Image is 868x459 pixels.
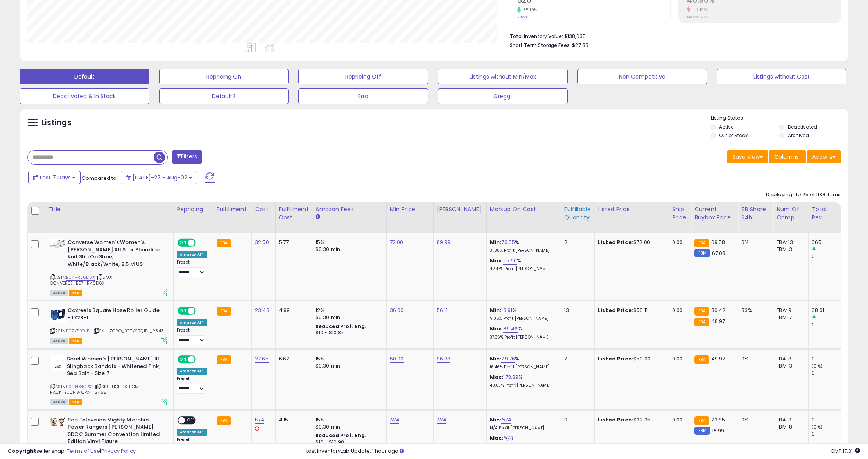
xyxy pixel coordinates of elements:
div: % [490,239,555,253]
span: 18.99 [712,427,725,434]
small: FBM [694,249,710,257]
a: 23.43 [255,307,269,314]
a: 117.60 [503,257,517,265]
div: Cost [255,205,272,213]
div: 0 [812,430,843,437]
span: Compared to: [82,174,118,182]
button: Listings without Min/Max [438,69,568,84]
b: Short Term Storage Fees: [510,42,571,48]
div: % [490,325,555,340]
button: Repricing On [159,69,289,84]
small: (0%) [812,363,823,369]
span: 36.42 [711,307,726,314]
span: FBA [69,399,82,405]
div: 15% [316,416,380,423]
span: FBA [69,290,82,296]
span: 48.97 [711,317,725,325]
div: $56.11 [598,307,663,314]
div: 4.15 [279,416,306,423]
div: % [490,374,555,388]
div: Fulfillment Cost [279,205,309,222]
a: 70.55 [501,238,515,246]
a: N/A [503,434,513,442]
div: FBA: 9 [777,307,802,314]
div: 0 [812,416,843,423]
a: 50.00 [390,355,404,363]
div: 365 [812,239,843,246]
span: ON [178,356,188,363]
span: 2025-08-10 17:31 GMT [830,447,860,455]
small: FBA [694,355,709,364]
span: [DATE]-27 - Aug-02 [133,174,187,181]
div: Amazon AI * [177,251,207,258]
a: 36.00 [390,307,404,314]
span: Columns [774,153,799,161]
p: 9.06% Profit [PERSON_NAME] [490,316,555,321]
span: 49.97 [711,355,725,362]
a: N/A [501,416,511,424]
div: 38.01 [812,307,843,314]
span: | SKU: NORDSTROM RACK_B0CN34QPX4_27.65 [50,384,139,395]
b: Converse Women's Women's [PERSON_NAME] All Star Shoreline Knit Slip On Shoe, White/Black/White, 8... [68,239,163,270]
small: FBA [217,307,231,316]
b: Coxreels Square Hose Roller Guide - 1728-1 [68,307,163,323]
small: FBA [694,307,709,316]
span: OFF [195,308,207,314]
span: All listings currently available for purchase on Amazon [50,399,68,405]
div: Markup on Cost [490,205,558,213]
b: Listed Price: [598,355,633,362]
div: BB Share 24h. [741,205,770,222]
img: 41KuV4Hg6mL._SL40_.jpg [50,239,66,248]
small: FBA [217,355,231,364]
button: Deactivated & In Stock [20,88,149,104]
div: Amazon AI * [177,429,207,436]
button: Listings without Cost [717,69,846,84]
b: Sorel Women's [PERSON_NAME] lll Slingback Sandals - Whitened Pink, Sea Salt - Size 7 [67,355,162,379]
div: 12% [316,307,380,314]
div: % [490,307,555,321]
span: OFF [195,240,207,246]
button: Save View [727,150,768,163]
p: 49.63% Profit [PERSON_NAME] [490,383,555,388]
b: Min: [490,355,502,362]
label: Out of Stock [719,132,748,139]
small: FBA [217,416,231,425]
div: 2 [564,239,588,246]
div: 0% [741,239,767,246]
a: N/A [437,416,446,424]
div: Preset: [177,260,207,277]
div: Amazon AI * [177,368,207,375]
div: 33% [741,307,767,314]
div: 0.00 [672,307,685,314]
div: Repricing [177,205,210,213]
span: All listings currently available for purchase on Amazon [50,290,68,296]
span: ON [178,240,188,246]
div: 0 [564,416,588,423]
a: Terms of Use [67,447,100,455]
p: N/A Profit [PERSON_NAME] [490,425,555,431]
span: 23.85 [711,416,725,423]
button: Last 7 Days [28,171,81,184]
a: N/A [390,416,399,424]
div: ASIN: [50,355,167,405]
small: FBA [217,239,231,247]
a: 72.00 [390,238,404,246]
b: Total Inventory Value: [510,33,563,39]
span: Last 7 Days [40,174,71,181]
div: FBM: 3 [777,362,802,369]
b: Min: [490,238,502,246]
p: 16.46% Profit [PERSON_NAME] [490,364,555,370]
b: Reduced Prof. Rng. [316,432,367,439]
b: Listed Price: [598,238,633,246]
span: OFF [185,417,197,423]
span: All listings currently available for purchase on Amazon [50,338,68,344]
div: FBM: 7 [777,314,802,321]
div: 13 [564,307,588,314]
button: Repricing Off [298,69,428,84]
b: Max: [490,434,504,442]
a: N/A [255,416,264,424]
div: $0.30 min [316,314,380,321]
strong: Copyright [8,447,36,455]
div: FBA: 8 [777,355,802,362]
span: OFF [195,356,207,363]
